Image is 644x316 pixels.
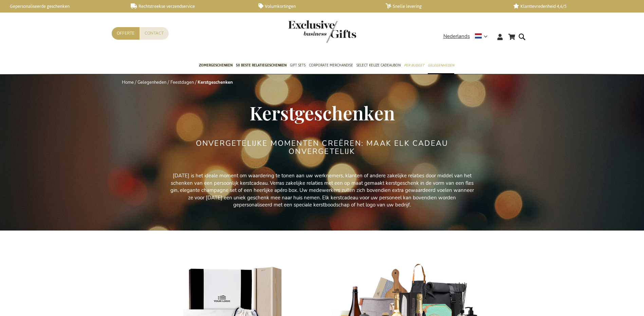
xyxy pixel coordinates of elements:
span: Select Keuze Cadeaubon [356,62,401,69]
a: Feestdagen [170,79,194,85]
h2: ONVERGETELIJKE MOMENTEN CREËREN: MAAK ELK CADEAU ONVERGETELIJK [195,139,449,156]
a: Rechtstreekse verzendservice [131,3,247,9]
span: 50 beste relatiegeschenken [236,62,287,69]
img: Exclusive Business gifts logo [288,20,356,43]
span: Gift Sets [290,62,306,69]
span: Corporate Merchandise [309,62,353,69]
a: Contact [140,27,169,40]
div: Nederlands [443,33,492,40]
a: Home [122,79,134,85]
a: Offerte [112,27,140,40]
span: Kerstgeschenken [250,100,395,125]
p: [DATE] is het ideale moment om waardering te tonen aan uw werknemers, klanten of andere zakelijke... [169,172,475,209]
a: store logo [288,20,322,43]
span: Gelegenheden [428,62,454,69]
span: Zomergeschenken [199,62,233,69]
a: Gelegenheden [137,79,166,85]
a: Snelle levering [386,3,502,9]
a: Klanttevredenheid 4,6/5 [513,3,630,9]
a: Gepersonaliseerde geschenken [3,3,120,9]
strong: Kerstgeschenken [198,79,233,85]
span: Nederlands [443,33,470,40]
span: Per Budget [404,62,424,69]
a: Volumkortingen [258,3,375,9]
